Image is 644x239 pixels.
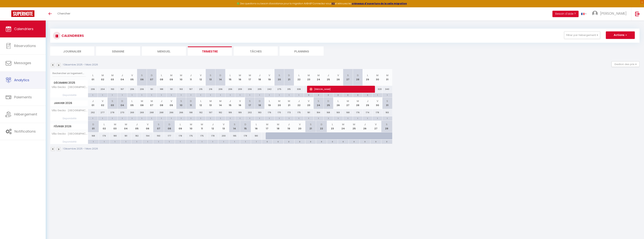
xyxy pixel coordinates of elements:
li: Journalier [50,46,94,56]
div: 336 [294,86,304,93]
th: 21 [284,97,294,109]
div: 0 [343,93,353,97]
div: 1 [127,116,137,120]
span: Janvier 2026 [50,100,88,106]
div: 1 [294,116,304,120]
div: 197 [117,86,127,93]
abbr: S [112,99,113,103]
th: 10 [176,69,186,86]
div: 1 [225,116,235,120]
abbr: V [102,99,103,103]
abbr: S [249,99,251,103]
div: 198 [186,109,196,116]
div: 175 [294,109,304,116]
th: 13 [206,69,215,86]
div: 206 [137,86,147,93]
abbr: M [357,99,359,103]
div: 1 [284,93,294,97]
th: 17 [262,121,273,132]
div: 0 [314,93,323,97]
abbr: M [111,74,114,77]
th: 02 [98,97,108,109]
th: 28 [353,69,363,86]
div: 197 [206,109,215,116]
div: 340 [382,86,392,93]
button: Gestion des prix [611,61,639,67]
th: 03 [110,121,121,132]
div: 0 [363,93,372,97]
div: 1 [137,93,147,97]
abbr: J [259,74,260,77]
div: 270 [117,109,127,116]
th: 02 [98,69,108,86]
div: 1 [294,93,304,97]
div: 269 [137,109,147,116]
th: 18 [255,97,265,109]
div: 1 [235,116,245,120]
span: Villa Gecko · [GEOGRAPHIC_DATA], [GEOGRAPHIC_DATA], [GEOGRAPHIC_DATA], Vue mer et montagne [51,109,89,112]
div: 183 [255,109,265,116]
div: 0 [333,93,343,97]
div: 173 [284,109,294,116]
div: 0 [304,93,313,97]
div: 0 [324,93,333,97]
div: 269 [127,109,137,116]
th: 05 [127,97,137,109]
th: 22 [294,97,304,109]
th: 03 [108,69,117,86]
div: 205 [255,86,265,93]
div: 209 [235,86,245,93]
div: 206 [245,86,255,93]
abbr: L [230,74,231,77]
span: Réservations [14,43,36,48]
abbr: J [229,99,231,103]
th: 09 [166,97,176,109]
th: 19 [265,97,274,109]
th: 15 [225,69,235,86]
abbr: S [278,74,280,77]
th: 08 [157,69,166,86]
th: 21 [305,121,316,132]
div: 1 [275,116,284,120]
div: 184 [314,109,323,116]
th: 15 [240,121,251,132]
div: 193 [108,86,117,93]
div: 169 [333,109,343,116]
abbr: J [92,99,94,103]
th: 02 [99,121,110,132]
th: 29 [363,69,372,86]
div: 1 [127,93,137,97]
li: Mensuel [142,46,186,56]
abbr: M [347,99,349,103]
div: 1 [118,116,127,120]
abbr: M [288,99,290,103]
th: 07 [147,69,157,86]
th: 03 [108,97,117,109]
th: 07 [153,121,164,132]
th: 16 [235,97,245,109]
abbr: S [141,74,143,77]
th: 23 [304,69,314,86]
th: 13 [206,97,215,109]
div: 268 [157,109,166,116]
div: 266 [176,109,186,116]
th: 04 [117,69,127,86]
div: 1 [108,93,117,97]
abbr: L [131,99,133,103]
span: [PERSON_NAME] [309,86,371,93]
abbr: M [141,99,143,103]
div: 1 [147,116,156,120]
abbr: S [210,74,211,77]
div: 1 [353,116,363,120]
div: 206 [215,86,225,93]
th: 07 [147,97,157,109]
abbr: D [327,99,329,103]
abbr: D [151,74,153,77]
div: 1 [382,116,392,120]
span: Décembre 2025 [50,80,88,86]
div: 1 [176,93,186,97]
div: 1 [108,116,117,120]
abbr: M [102,74,104,77]
span: Disponibilité [50,116,88,121]
th: 10 [186,121,197,132]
